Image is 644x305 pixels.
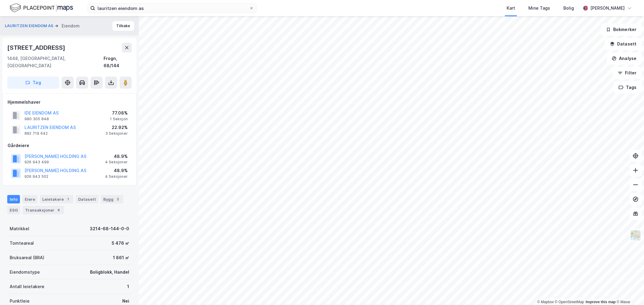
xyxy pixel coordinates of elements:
div: Leietakere [40,195,73,203]
button: Tag [7,77,59,89]
button: Datasett [605,38,642,50]
div: Eiere [22,195,37,203]
div: [STREET_ADDRESS] [7,43,66,52]
div: 926 943 499 [24,160,49,165]
div: Bruksareal (BRA) [10,254,44,261]
button: Analyse [607,52,642,64]
div: Antall leietakere [10,283,44,290]
a: Improve this map [586,300,616,304]
div: Frogn, 68/144 [104,55,132,69]
div: Nei [122,297,129,305]
div: [PERSON_NAME] [590,5,625,12]
div: 8 [56,207,62,213]
div: Gårdeiere [8,142,131,149]
button: Tags [614,81,642,93]
div: 926 943 502 [24,174,48,179]
div: Matrikkel [10,225,29,232]
div: Datasett [76,195,98,203]
div: 5 476 ㎡ [112,240,129,247]
div: 1 [127,283,129,290]
div: Kart [507,5,515,12]
div: 22.92% [105,124,128,131]
div: 4 Seksjoner [105,160,128,165]
div: Bygg [101,195,123,203]
div: 1448, [GEOGRAPHIC_DATA], [GEOGRAPHIC_DATA] [7,55,104,69]
div: 77.08% [110,109,128,117]
button: LAURITZEN EIENDOM AS [5,23,55,29]
div: Bolig [563,5,574,12]
div: 1 [65,196,71,202]
div: Info [7,195,20,203]
div: 4 Seksjoner [105,174,128,179]
div: ESG [7,206,20,214]
div: 1 Seksjon [110,117,128,121]
div: Boligblokk, Handel [90,269,129,276]
iframe: Chat Widget [614,276,644,305]
div: Transaksjoner [23,206,64,214]
div: 3214-68-144-0-0 [90,225,129,232]
div: Hjemmelshaver [8,99,131,106]
img: Z [630,230,641,241]
div: Punktleie [10,297,30,305]
a: Mapbox [537,300,554,304]
button: Filter [613,67,642,79]
input: Søk på adresse, matrikkel, gårdeiere, leietakere eller personer [95,4,249,13]
button: Tilbake [112,21,134,31]
div: Tomteareal [10,240,34,247]
div: 882 719 642 [24,131,48,136]
div: 48.9% [105,153,128,160]
a: OpenStreetMap [555,300,584,304]
img: logo.f888ab2527a4732fd821a326f86c7f29.svg [10,3,73,13]
div: Kontrollprogram for chat [614,276,644,305]
div: 980 305 848 [24,117,49,121]
div: 48.9% [105,167,128,174]
div: Eiendom [62,22,80,30]
div: 3 [115,196,121,202]
div: Eiendomstype [10,269,40,276]
div: 3 Seksjoner [105,131,128,136]
div: Mine Tags [528,5,550,12]
button: Bokmerker [601,24,642,36]
div: 1 861 ㎡ [113,254,129,261]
